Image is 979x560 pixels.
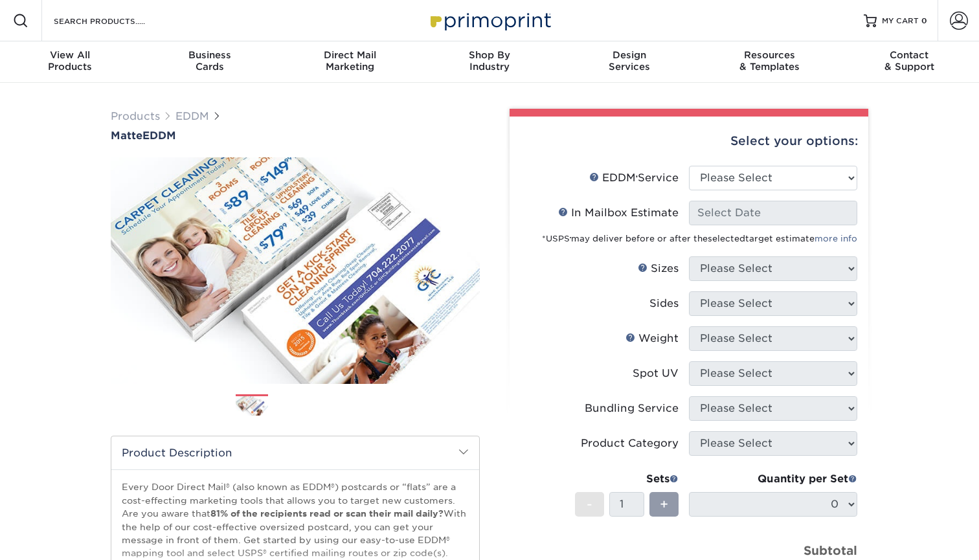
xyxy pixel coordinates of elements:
[322,389,355,421] img: EDDM 03
[559,41,699,83] a: DesignServices
[570,236,571,240] sup: ®
[699,41,839,83] a: Resources& Templates
[111,110,160,122] a: Products
[589,170,679,186] div: EDDM Service
[559,49,699,73] div: Services
[236,396,268,417] img: EDDM 01
[559,49,699,61] span: Design
[689,201,857,225] input: Select Date
[140,49,280,73] div: Cards
[804,543,857,557] strong: Subtotal
[660,495,668,514] span: +
[839,49,979,73] div: & Support
[420,49,559,61] span: Shop By
[638,261,679,276] div: Sizes
[140,49,280,61] span: Business
[699,49,839,61] span: Resources
[633,366,679,381] div: Spot UV
[420,49,559,73] div: Industry
[649,296,679,311] div: Sides
[636,175,638,180] sup: ®
[280,49,420,61] span: Direct Mail
[111,129,480,142] h1: EDDM
[175,110,209,122] a: EDDM
[587,495,592,514] span: -
[542,234,857,243] small: *USPS may deliver before or after the target estimate
[111,148,480,394] img: Matte 01
[520,117,858,166] div: Select your options:
[425,6,554,34] img: Primoprint
[575,471,679,487] div: Sets
[585,401,679,416] div: Bundling Service
[581,436,679,451] div: Product Category
[839,49,979,61] span: Contact
[280,41,420,83] a: Direct MailMarketing
[815,234,857,243] a: more info
[111,436,479,469] h2: Product Description
[882,16,919,27] span: MY CART
[839,41,979,83] a: Contact& Support
[708,234,745,243] span: selected
[52,13,179,28] input: SEARCH PRODUCTS.....
[625,331,679,346] div: Weight
[140,41,280,83] a: BusinessCards
[558,205,679,221] div: In Mailbox Estimate
[280,49,420,73] div: Marketing
[111,129,480,142] a: MatteEDDM
[689,471,857,487] div: Quantity per Set
[921,16,927,25] span: 0
[210,508,444,519] strong: 81% of the recipients read or scan their mail daily?
[699,49,839,73] div: & Templates
[420,41,559,83] a: Shop ByIndustry
[111,129,142,142] span: Matte
[279,389,311,421] img: EDDM 02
